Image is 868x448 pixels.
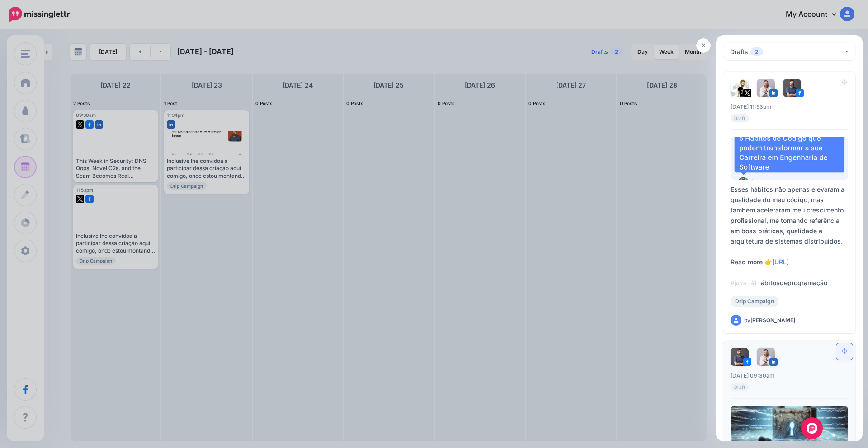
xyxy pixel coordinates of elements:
[750,47,763,56] span: 2
[730,46,763,57] div: Drafts
[801,417,823,439] div: Open Intercom Messenger
[731,296,778,307] span: Drip Campaign
[751,279,759,286] span: #h
[731,372,774,379] span: [DATE] 09:30am
[731,315,741,326] img: user_default_image.png
[772,258,789,266] a: [URL]
[743,358,751,366] img: facebook-square.png
[757,79,775,97] img: 1752537510561-67863.png
[769,358,778,366] img: linkedin-square.png
[731,114,749,122] span: Draft
[783,79,801,97] img: 404938064_7577128425634114_8114752557348925942_n-bsa142071.jpg
[757,348,775,366] img: 1752537510561-67863.png
[731,348,749,366] img: 404938064_7577128425634114_8114752557348925942_n-bsa142071.jpg
[743,89,751,97] img: twitter-square.png
[769,89,778,97] img: linkedin-square.png
[723,43,855,60] button: Drafts2
[731,383,749,391] span: Draft
[731,279,747,286] span: #java
[796,89,804,97] img: facebook-square.png
[731,103,771,110] span: [DATE] 11:53pm
[731,184,848,288] div: Esses hábitos não apenas elevaram a qualidade do meu código, mas também aceleraram meu cresciment...
[731,79,749,97] img: QppGEvPG-82148.jpg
